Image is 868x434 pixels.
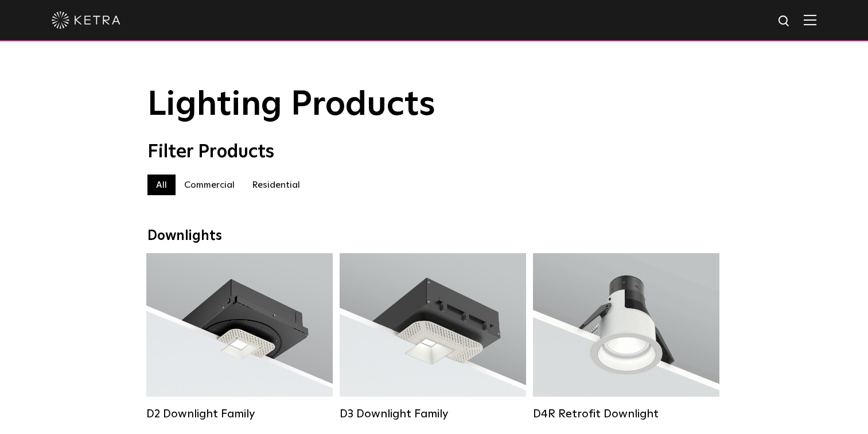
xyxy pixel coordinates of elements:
div: D2 Downlight Family [146,407,333,421]
div: D4R Retrofit Downlight [533,407,719,421]
a: D4R Retrofit Downlight Lumen Output:800Colors:White / BlackBeam Angles:15° / 25° / 40° / 60°Watta... [533,253,719,421]
a: D3 Downlight Family Lumen Output:700 / 900 / 1100Colors:White / Black / Silver / Bronze / Paintab... [340,253,526,421]
div: Downlights [147,228,721,245]
img: search icon [777,14,792,29]
label: Residential [243,175,309,195]
a: D2 Downlight Family Lumen Output:1200Colors:White / Black / Gloss Black / Silver / Bronze / Silve... [146,253,333,421]
img: ketra-logo-2019-white [52,11,120,29]
div: D3 Downlight Family [340,407,526,421]
img: Hamburger%20Nav.svg [804,14,816,25]
label: All [147,175,176,195]
span: Lighting Products [147,88,435,122]
div: Filter Products [147,141,721,163]
label: Commercial [176,175,243,195]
